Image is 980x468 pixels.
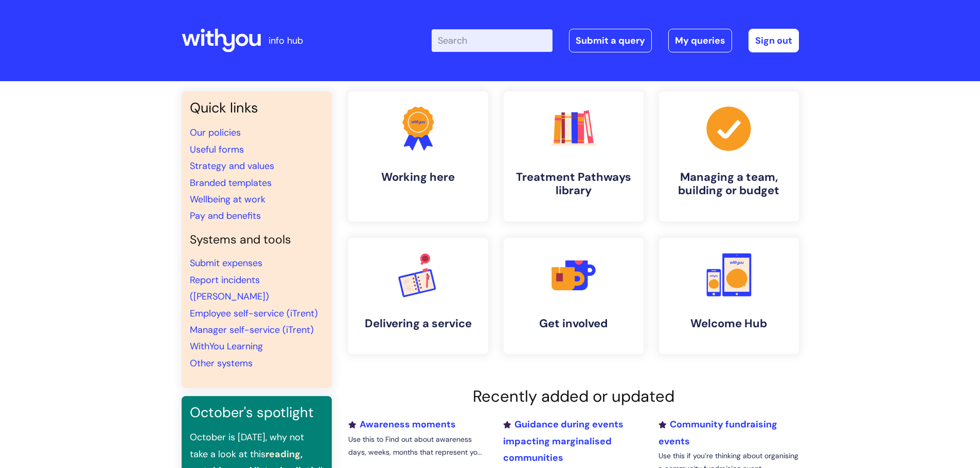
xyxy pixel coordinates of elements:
[512,171,635,198] h4: Treatment Pathways library
[190,177,272,189] a: Branded templates
[667,317,791,330] h4: Welcome Hub
[190,307,318,320] a: Employee self-service (iTrent)
[432,29,799,52] div: | -
[659,238,799,354] a: Welcome Hub
[659,91,799,221] a: Managing a team, building or budget
[190,274,269,303] a: Report incidents ([PERSON_NAME])
[432,29,553,52] input: Search
[667,171,791,198] h4: Managing a team, building or budget
[749,29,799,52] a: Sign out
[190,357,253,369] a: Other systems
[190,404,324,421] h3: October's spotlight
[504,238,644,354] a: Get involved
[348,433,488,459] p: Use this to Find out about awareness days, weeks, months that represent yo...
[348,387,799,406] h2: Recently added or updated
[190,324,314,336] a: Manager self-service (iTrent)
[190,126,241,139] a: Our policies
[190,160,274,172] a: Strategy and values
[348,238,488,354] a: Delivering a service
[348,418,456,430] a: Awareness moments
[357,171,480,184] h4: Working here
[190,100,324,116] h3: Quick links
[512,317,635,330] h4: Get involved
[668,29,732,52] a: My queries
[569,29,652,52] a: Submit a query
[348,91,488,221] a: Working here
[658,418,777,447] a: Community fundraising events
[190,193,265,205] a: Wellbeing at work
[504,91,644,221] a: Treatment Pathways library
[190,143,244,156] a: Useful forms
[269,32,303,49] p: info hub
[190,233,324,247] h4: Systems and tools
[357,317,480,330] h4: Delivering a service
[190,210,261,222] a: Pay and benefits
[190,257,262,269] a: Submit expenses
[503,418,623,464] a: Guidance during events impacting marginalised communities
[190,340,263,352] a: WithYou Learning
